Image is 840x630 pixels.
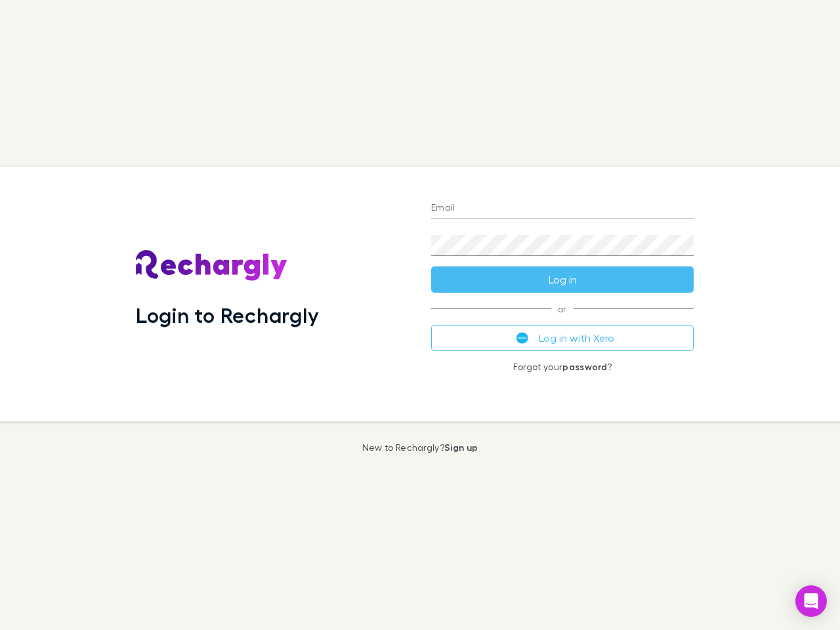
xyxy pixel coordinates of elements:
a: password [562,361,607,372]
p: Forgot your ? [431,362,694,372]
div: Open Intercom Messenger [795,585,827,617]
img: Rechargly's Logo [136,250,288,282]
img: Xero's logo [516,332,528,344]
button: Log in [431,266,694,293]
h1: Login to Rechargly [136,303,319,327]
a: Sign up [444,442,478,453]
span: or [431,308,694,309]
button: Log in with Xero [431,325,694,351]
p: New to Rechargly? [362,442,478,453]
